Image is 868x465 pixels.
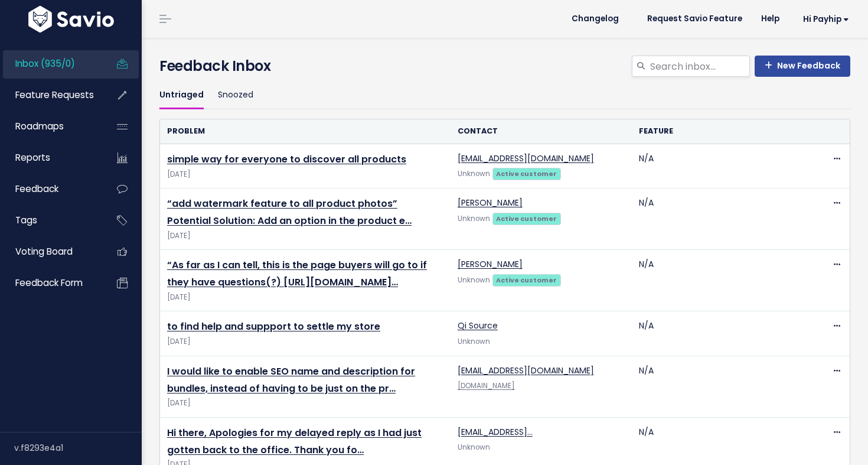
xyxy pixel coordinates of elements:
span: [DATE] [167,168,443,181]
th: Problem [160,119,451,144]
div: v.f8293e4a1 [14,433,142,463]
span: [DATE] [167,397,443,409]
span: Hi Payhip [803,15,849,24]
span: Unknown [458,337,490,346]
strong: Active customer [496,275,557,285]
strong: Active customer [496,214,557,223]
span: Unknown [458,275,490,285]
input: Search inbox... [649,56,750,77]
span: Unknown [458,169,490,178]
span: Roadmaps [15,120,64,132]
a: [PERSON_NAME] [458,258,523,270]
a: Inbox (935/0) [3,50,98,77]
td: N/A [632,311,813,356]
a: I would like to enable SEO name and description for bundles, instead of having to be just on the pr… [167,365,415,395]
a: Tags [3,207,98,234]
span: Feature Requests [15,89,94,101]
td: N/A [632,250,813,311]
a: Voting Board [3,238,98,265]
a: “As far as I can tell, this is the page buyers will go to if they have questions(?) [URL][DOMAIN_... [167,258,427,289]
img: logo-white.9d6f32f41409.svg [25,6,117,32]
a: Hi Payhip [789,10,859,28]
td: N/A [632,144,813,188]
a: [EMAIL_ADDRESS]… [458,426,533,438]
h4: Feedback Inbox [159,56,850,77]
a: Qi Source [458,320,498,331]
a: to find help and suppport to settle my store [167,320,380,333]
a: [EMAIL_ADDRESS][DOMAIN_NAME] [458,365,594,376]
span: Inbox (935/0) [15,57,75,70]
span: Tags [15,214,37,226]
span: Feedback form [15,277,83,289]
a: Feature Requests [3,82,98,109]
span: Voting Board [15,245,73,258]
td: N/A [632,188,813,250]
a: Untriaged [159,82,204,109]
a: Feedback [3,175,98,203]
a: New Feedback [755,56,850,77]
strong: Active customer [496,169,557,178]
span: Feedback [15,183,58,195]
a: Reports [3,144,98,171]
a: Snoozed [218,82,253,109]
a: Active customer [492,274,561,285]
a: Hi there, Apologies for my delayed reply as I had just gotten back to the office. Thank you fo… [167,426,422,457]
a: simple way for everyone to discover all products [167,152,406,166]
span: Unknown [458,214,490,223]
span: [DATE] [167,291,443,304]
a: Active customer [492,212,561,224]
th: Contact [451,119,632,144]
a: [PERSON_NAME] [458,197,523,209]
a: Help [752,10,789,28]
span: [DATE] [167,336,443,348]
span: Changelog [572,15,619,23]
span: Reports [15,151,50,164]
ul: Filter feature requests [159,82,850,109]
span: Unknown [458,443,490,452]
a: Feedback form [3,269,98,297]
a: Active customer [492,167,561,179]
a: Request Savio Feature [638,10,752,28]
a: [EMAIL_ADDRESS][DOMAIN_NAME] [458,152,594,164]
span: [DATE] [167,230,443,242]
a: [DOMAIN_NAME] [458,381,515,391]
a: Roadmaps [3,113,98,140]
td: N/A [632,356,813,417]
a: “add watermark feature to all product photos” Potential Solution: Add an option in the product e… [167,197,412,227]
th: Feature [632,119,813,144]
